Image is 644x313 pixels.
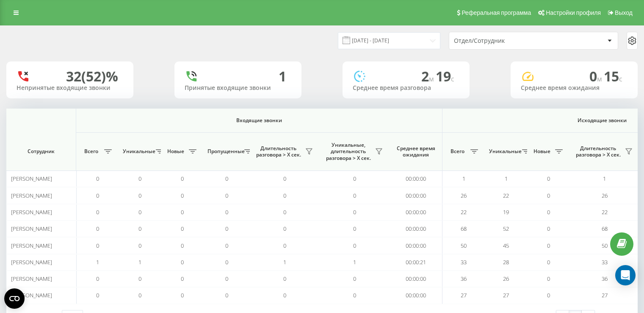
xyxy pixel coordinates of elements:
span: м [597,74,604,84]
span: 27 [602,291,608,299]
span: 0 [547,225,550,232]
span: 0 [547,192,550,199]
span: 1 [96,258,99,266]
div: Принятые входящие звонки [185,84,291,92]
span: 0 [96,225,99,232]
span: 22 [503,192,509,199]
span: Новые [531,148,553,155]
span: [PERSON_NAME] [11,242,52,249]
span: Всего [80,148,102,155]
div: Среднее время разговора [353,84,459,92]
td: 00:00:00 [390,170,442,187]
span: c [619,74,622,84]
span: [PERSON_NAME] [11,192,52,199]
span: 0 [138,192,141,199]
span: 0 [181,208,184,216]
span: 0 [181,242,184,249]
span: Выход [615,9,633,16]
span: Длительность разговора > Х сек. [254,145,303,158]
span: 0 [96,192,99,199]
span: 0 [96,175,99,182]
span: 68 [602,225,608,232]
td: 00:00:00 [390,287,442,304]
div: Open Intercom Messenger [615,265,636,285]
span: Настройки профиля [546,9,601,16]
span: 36 [602,275,608,282]
td: 00:00:00 [390,204,442,221]
span: м [429,74,436,84]
span: 0 [96,242,99,249]
span: 19 [436,67,454,85]
span: 0 [283,192,286,199]
span: 0 [547,208,550,216]
div: 32 (52)% [66,68,118,84]
span: 0 [353,291,356,299]
span: 19 [503,208,509,216]
span: 0 [547,258,550,266]
span: 1 [603,175,606,182]
td: 00:00:00 [390,237,442,254]
span: 0 [589,67,604,85]
span: 0 [138,291,141,299]
td: 00:00:21 [390,254,442,271]
span: Всего [447,148,468,155]
span: 33 [461,258,467,266]
span: 28 [503,258,509,266]
span: 0 [138,208,141,216]
span: [PERSON_NAME] [11,291,52,299]
span: Входящие звонки [98,117,420,124]
span: 0 [353,192,356,199]
span: 0 [225,258,228,266]
td: 00:00:00 [390,271,442,287]
span: [PERSON_NAME] [11,208,52,216]
td: 00:00:00 [390,187,442,204]
span: Реферальная программа [462,9,531,16]
span: Пропущенные [207,148,242,155]
span: 0 [225,208,228,216]
span: 0 [353,275,356,282]
span: 1 [353,258,356,266]
span: 45 [503,242,509,249]
span: 68 [461,225,467,232]
span: Новые [165,148,186,155]
span: 0 [96,208,99,216]
span: 33 [602,258,608,266]
span: 0 [138,275,141,282]
span: [PERSON_NAME] [11,175,52,182]
span: 0 [283,175,286,182]
span: Уникальные [123,148,153,155]
span: Длительность разговора > Х сек. [574,145,622,158]
span: 0 [225,192,228,199]
span: 15 [604,67,622,85]
span: 0 [283,242,286,249]
span: 27 [503,291,509,299]
span: 0 [181,175,184,182]
span: 1 [505,175,508,182]
span: 26 [602,192,608,199]
span: 0 [181,275,184,282]
span: 0 [353,175,356,182]
span: [PERSON_NAME] [11,258,52,266]
span: 0 [225,175,228,182]
span: 0 [138,242,141,249]
span: 2 [421,67,436,85]
span: 0 [283,225,286,232]
span: 0 [96,275,99,282]
span: 0 [547,291,550,299]
span: 0 [181,258,184,266]
span: 0 [283,208,286,216]
span: 50 [602,242,608,249]
span: 0 [547,175,550,182]
span: 0 [96,291,99,299]
span: 0 [283,275,286,282]
span: 0 [225,242,228,249]
span: 1 [462,175,465,182]
span: Среднее время ожидания [396,145,436,158]
span: 0 [138,225,141,232]
span: 0 [225,225,228,232]
td: 00:00:00 [390,221,442,237]
span: 27 [461,291,467,299]
span: 1 [283,258,286,266]
span: 0 [181,192,184,199]
span: 22 [602,208,608,216]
